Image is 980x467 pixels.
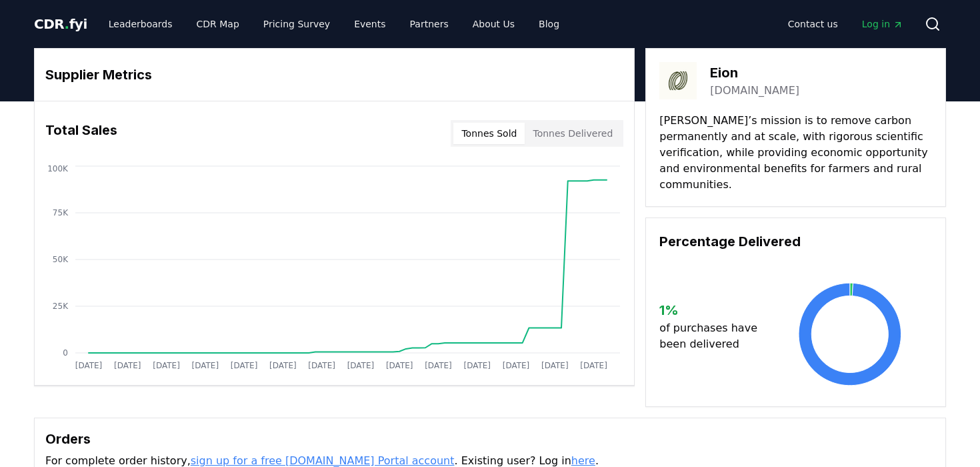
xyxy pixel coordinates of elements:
[153,361,180,370] tspan: [DATE]
[503,361,530,370] tspan: [DATE]
[659,231,932,252] h3: Percentage Delivered
[53,208,69,217] tspan: 75K
[425,361,452,370] tspan: [DATE]
[453,123,525,144] button: Tonnes Sold
[777,12,914,36] nav: Main
[253,12,341,36] a: Pricing Survey
[98,12,183,36] a: Leaderboards
[34,16,87,32] span: CDR fyi
[399,12,459,36] a: Partners
[710,63,799,83] h3: Eion
[65,16,69,32] span: .
[191,454,455,467] a: sign up for a free [DOMAIN_NAME] Portal account
[343,12,396,36] a: Events
[462,12,525,36] a: About Us
[571,454,595,467] a: here
[47,164,69,173] tspan: 100K
[269,361,297,370] tspan: [DATE]
[45,65,623,85] h3: Supplier Metrics
[777,12,849,36] a: Contact us
[63,348,68,358] tspan: 0
[98,12,570,36] nav: Main
[659,300,768,320] h3: 1 %
[75,361,103,370] tspan: [DATE]
[463,361,491,370] tspan: [DATE]
[525,123,621,144] button: Tonnes Delivered
[192,361,219,370] tspan: [DATE]
[114,361,141,370] tspan: [DATE]
[186,12,250,36] a: CDR Map
[541,361,569,370] tspan: [DATE]
[659,113,932,193] p: [PERSON_NAME]’s mission is to remove carbon permanently and at scale, with rigorous scientific ve...
[53,255,69,264] tspan: 50K
[580,361,607,370] tspan: [DATE]
[308,361,335,370] tspan: [DATE]
[45,120,117,147] h3: Total Sales
[34,15,87,33] a: CDR.fyi
[710,83,799,99] a: [DOMAIN_NAME]
[53,302,69,311] tspan: 25K
[45,429,935,449] h3: Orders
[231,361,258,370] tspan: [DATE]
[862,17,903,31] span: Log in
[659,62,697,99] img: Eion-logo
[386,361,413,370] tspan: [DATE]
[528,12,570,36] a: Blog
[347,361,375,370] tspan: [DATE]
[851,12,914,36] a: Log in
[659,320,768,352] p: of purchases have been delivered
